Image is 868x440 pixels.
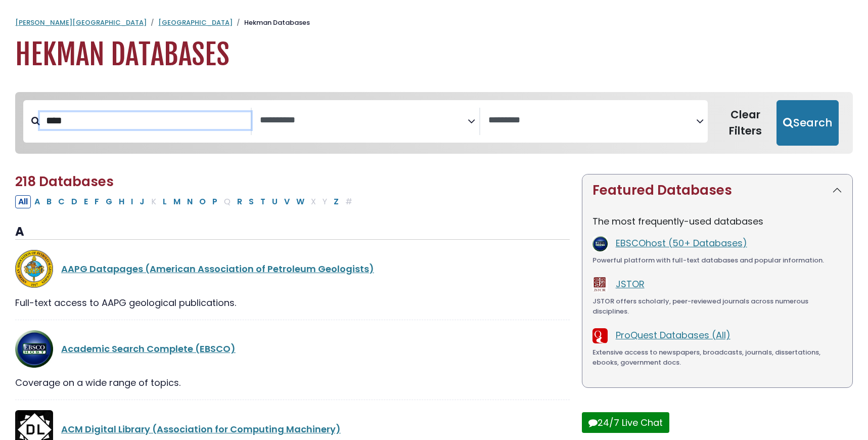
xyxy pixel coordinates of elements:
[234,195,245,208] button: Filter Results R
[68,195,80,208] button: Filter Results D
[293,195,307,208] button: Filter Results W
[61,262,374,275] a: AAPG Datapages (American Association of Petroleum Geologists)
[170,195,184,208] button: Filter Results M
[776,100,839,146] button: Submit for Search Results
[488,115,696,126] textarea: Search
[331,195,342,208] button: Filter Results Z
[158,18,233,27] a: [GEOGRAPHIC_DATA]
[233,18,310,28] li: Hekman Databases
[55,195,68,208] button: Filter Results C
[196,195,209,208] button: Filter Results O
[592,214,842,228] p: The most frequently-used databases
[15,376,570,389] div: Coverage on a wide range of topics.
[281,195,293,208] button: Filter Results V
[582,174,852,206] button: Featured Databases
[92,195,102,208] button: Filter Results F
[269,195,281,208] button: Filter Results U
[15,296,570,310] div: Full-text access to AAPG geological publications.
[257,195,268,208] button: Filter Results T
[592,296,842,316] div: JSTOR offers scholarly, peer-reviewed journals across numerous disciplines.
[15,18,853,28] nav: breadcrumb
[616,278,645,290] a: JSTOR
[61,342,236,355] a: Academic Search Complete (EBSCO)
[15,172,114,191] span: 218 Databases
[31,195,43,208] button: Filter Results A
[616,237,747,249] a: EBSCOhost (50+ Databases)
[592,255,842,266] div: Powerful platform with full-text databases and popular information.
[15,92,853,154] nav: Search filters
[116,195,127,208] button: Filter Results H
[40,112,251,129] input: Search database by title or keyword
[592,347,842,367] div: Extensive access to newspapers, broadcasts, journals, dissertations, ebooks, government docs.
[714,100,776,146] button: Clear Filters
[209,195,220,208] button: Filter Results P
[260,115,468,126] textarea: Search
[160,195,170,208] button: Filter Results L
[15,195,31,208] button: All
[15,38,853,72] h1: Hekman Databases
[582,412,669,433] button: 24/7 Live Chat
[616,329,730,341] a: ProQuest Databases (All)
[246,195,257,208] button: Filter Results S
[15,225,570,240] h3: A
[43,195,55,208] button: Filter Results B
[136,195,148,208] button: Filter Results J
[15,18,147,27] a: [PERSON_NAME][GEOGRAPHIC_DATA]
[184,195,196,208] button: Filter Results N
[61,423,341,435] a: ACM Digital Library (Association for Computing Machinery)
[128,195,136,208] button: Filter Results I
[15,195,356,207] div: Alpha-list to filter by first letter of database name
[103,195,115,208] button: Filter Results G
[81,195,91,208] button: Filter Results E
